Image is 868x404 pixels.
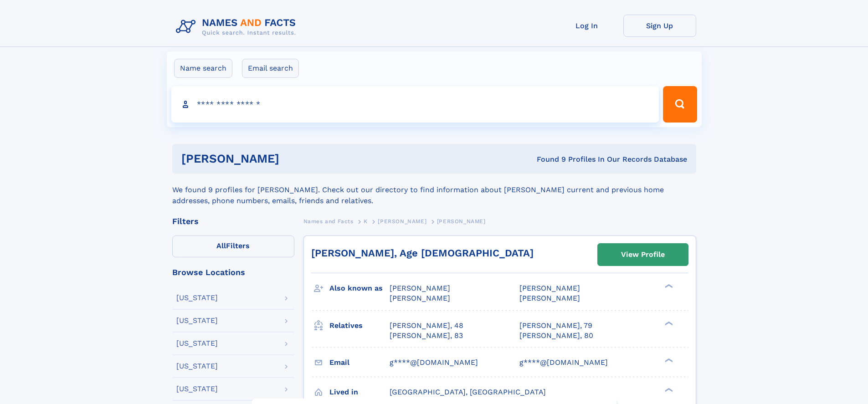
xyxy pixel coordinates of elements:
[311,247,534,259] a: [PERSON_NAME], Age [DEMOGRAPHIC_DATA]
[172,217,294,225] div: Filters
[390,331,463,341] a: [PERSON_NAME], 83
[181,153,408,164] h1: [PERSON_NAME]
[242,59,299,78] label: Email search
[550,15,623,37] a: Log In
[598,244,688,266] a: View Profile
[303,215,354,227] a: Names and Facts
[519,321,592,331] a: [PERSON_NAME], 79
[437,218,486,225] span: [PERSON_NAME]
[364,218,368,225] span: K
[663,86,697,123] button: Search Button
[329,355,390,370] h3: Email
[172,15,303,39] img: Logo Names and Facts
[408,154,687,164] div: Found 9 Profiles In Our Records Database
[176,317,218,324] div: [US_STATE]
[390,388,546,396] span: [GEOGRAPHIC_DATA], [GEOGRAPHIC_DATA]
[172,174,696,206] div: We found 9 profiles for [PERSON_NAME]. Check out our directory to find information about [PERSON_...
[172,235,294,257] label: Filters
[329,318,390,333] h3: Relatives
[390,284,450,292] span: [PERSON_NAME]
[364,215,368,227] a: K
[519,331,593,341] a: [PERSON_NAME], 80
[519,284,580,292] span: [PERSON_NAME]
[519,294,580,302] span: [PERSON_NAME]
[329,281,390,296] h3: Also known as
[176,385,218,393] div: [US_STATE]
[172,268,294,276] div: Browse Locations
[663,320,673,326] div: ❯
[378,218,426,225] span: [PERSON_NAME]
[329,384,390,400] h3: Lived in
[663,387,673,393] div: ❯
[216,241,226,250] span: All
[621,244,665,265] div: View Profile
[174,59,232,78] label: Name search
[378,215,426,227] a: [PERSON_NAME]
[663,357,673,363] div: ❯
[176,294,218,302] div: [US_STATE]
[176,363,218,370] div: [US_STATE]
[390,321,463,331] a: [PERSON_NAME], 48
[176,340,218,347] div: [US_STATE]
[663,283,673,289] div: ❯
[171,86,659,123] input: search input
[390,294,450,302] span: [PERSON_NAME]
[623,15,696,37] a: Sign Up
